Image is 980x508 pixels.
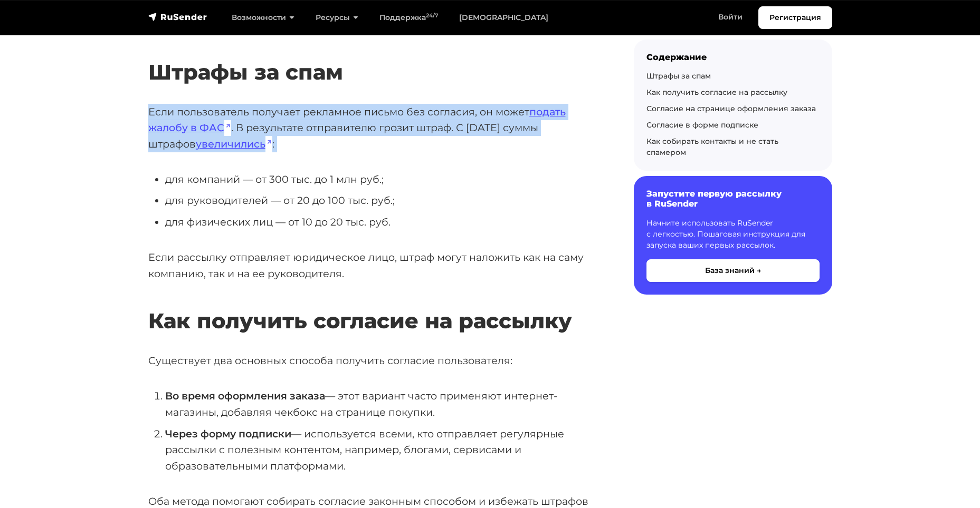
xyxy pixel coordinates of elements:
li: — используется всеми, кто отправляет регулярные рассылки с полезным контентом, например, блогами,... [165,426,600,474]
strong: Во время оформления заказа [165,389,325,402]
p: Существует два основных способа получить согласие пользователя: [148,353,600,369]
a: Поддержка24/7 [369,7,449,28]
li: для компаний — от 300 тыс. до 1 млн руб.; [165,171,600,188]
li: — этот вариант часто применяют интернет-магазины, добавляя чекбокс на странице покупки. [165,388,600,420]
div: Содержание [646,52,820,62]
a: Штрафы за спам [646,71,711,81]
a: Возможности [221,7,305,28]
sup: 24/7 [426,12,438,19]
p: Если рассылку отправляет юридическое лицо, штраф могут наложить как на саму компанию, так и на ее... [148,249,600,281]
a: увеличились [196,138,272,150]
h6: Запустите первую рассылку в RuSender [646,189,820,209]
a: Как собирать контакты и не стать спамером [646,136,778,157]
button: База знаний → [646,259,820,282]
a: Войти [708,6,753,28]
p: Если пользователь получает рекламное письмо без согласия, он может . В результате отправителю гро... [148,104,600,152]
img: RuSender [148,12,207,22]
strong: Через форму подписки [165,427,291,440]
a: Как получить согласие на рассылку [646,87,787,97]
li: для руководителей — от 20 до 100 тыс. руб.; [165,192,600,209]
li: для физических лиц — от 10 до 20 тыс. руб. [165,214,600,230]
p: Начните использовать RuSender с легкостью. Пошаговая инструкция для запуска ваших первых рассылок. [646,218,820,251]
a: [DEMOGRAPHIC_DATA] [449,7,559,28]
a: Запустите первую рассылку в RuSender Начните использовать RuSender с легкостью. Пошаговая инструк... [634,176,832,294]
a: Согласие на странице оформления заказа [646,104,816,113]
a: Согласие в форме подписке [646,120,758,130]
h2: Штрафы за спам [148,28,600,85]
a: Ресурсы [305,7,369,28]
h2: Как получить согласие на рассылку [148,277,600,334]
a: Регистрация [758,6,832,29]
